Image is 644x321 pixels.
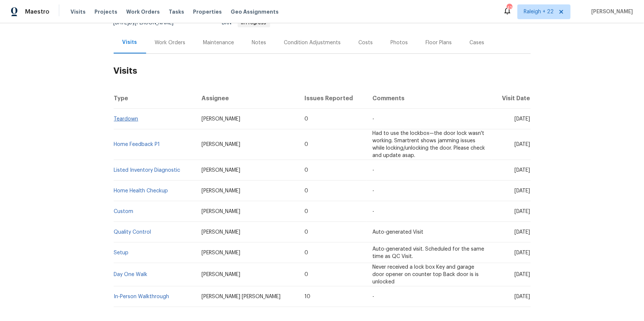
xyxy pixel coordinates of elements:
span: [PERSON_NAME] [202,188,240,193]
span: Projects [94,8,117,15]
a: Day One Walk [114,272,148,277]
span: [PERSON_NAME] [202,250,240,255]
a: Teardown [114,116,138,122]
a: Setup [114,250,129,255]
span: [DATE] [515,142,530,147]
div: 426 [507,4,512,12]
span: BRN [222,20,270,25]
span: Auto-generated Visit [372,230,423,235]
span: [DATE] [515,250,530,255]
h2: Visits [114,54,531,88]
span: 0 [304,168,308,173]
span: [PERSON_NAME] [PERSON_NAME] [202,294,280,299]
a: Listed Inventory Diagnostic [114,168,180,173]
a: Quality Control [114,230,151,235]
span: 0 [304,209,308,214]
span: - [372,294,374,299]
span: - [372,116,374,122]
span: [DATE] [114,20,129,25]
a: Home Health Checkup [114,188,168,193]
th: Type [114,88,196,109]
div: Visits [123,39,137,46]
div: Condition Adjustments [284,39,341,46]
span: Visits [70,8,86,15]
th: Assignee [196,88,298,109]
span: Work Orders [126,8,160,15]
span: 0 [304,250,308,255]
div: Cases [470,39,485,46]
span: [PERSON_NAME] [588,8,633,15]
span: [DATE] [515,188,530,193]
span: 0 [304,116,308,122]
span: Never received a lock box Key and garage door opener on counter top Back door is is unlocked [372,265,479,285]
span: Tasks [169,9,184,14]
div: Notes [252,39,266,46]
span: - [372,188,374,193]
span: 0 [304,188,308,193]
span: Geo Assignments [231,8,279,15]
span: [PERSON_NAME] [202,230,240,235]
a: Home Feedback P1 [114,142,160,147]
a: In-Person Walkthrough [114,294,169,299]
span: Maestro [25,8,49,15]
div: Floor Plans [426,39,452,46]
span: - [372,209,374,214]
span: [DATE] [515,230,530,235]
span: [PERSON_NAME] [202,209,240,214]
div: Costs [359,39,373,46]
span: Properties [193,8,222,15]
span: 0 [304,272,308,277]
div: Photos [391,39,408,46]
th: Visit Date [492,88,530,109]
th: Comments [366,88,492,109]
span: [PERSON_NAME] [202,272,240,277]
span: Auto-generated visit. Scheduled for the same time as QC Visit. [372,247,484,259]
span: [DATE] [515,272,530,277]
span: [DATE] [515,294,530,299]
span: [PERSON_NAME] [202,142,240,147]
span: 10 [304,294,310,299]
span: [PERSON_NAME] [202,116,240,122]
span: [DATE] [515,209,530,214]
span: [DATE] [515,116,530,122]
span: Raleigh + 22 [524,8,554,15]
span: [PERSON_NAME] [202,168,240,173]
span: 0 [304,230,308,235]
span: [DATE] [515,168,530,173]
div: Maintenance [203,39,234,46]
a: Custom [114,209,134,214]
span: Had to use the lockbox—the door lock wasn't working. Smartrent shows jamming issues while locking... [372,131,485,158]
span: - [372,168,374,173]
th: Issues Reported [299,88,366,109]
div: Work Orders [155,39,186,46]
span: 0 [304,142,308,147]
